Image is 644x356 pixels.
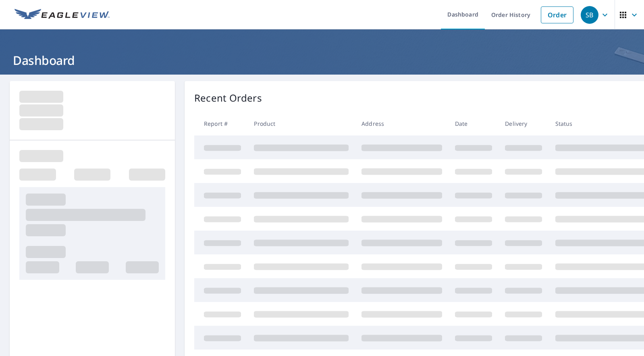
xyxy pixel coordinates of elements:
th: Date [449,112,499,135]
div: SB [581,6,598,24]
h1: Dashboard [10,52,634,69]
th: Product [247,112,355,135]
th: Delivery [499,112,548,135]
th: Address [355,112,449,135]
img: EV Logo [15,9,110,21]
a: Order [541,6,573,23]
th: Report # [194,112,247,135]
p: Recent Orders [194,91,262,105]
